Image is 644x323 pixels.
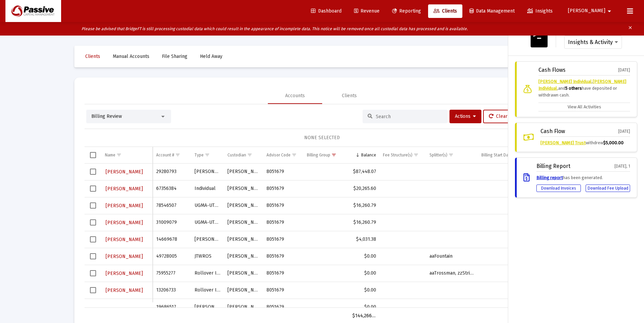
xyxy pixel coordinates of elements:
mat-icon: clear [628,24,633,34]
img: Dashboard [11,4,56,18]
a: Insights [522,4,558,18]
button: [PERSON_NAME] [560,4,622,18]
span: Revenue [354,8,380,14]
span: Dashboard [311,8,342,14]
a: Clients [428,4,462,18]
a: Dashboard [306,4,347,18]
span: Reporting [392,8,421,14]
a: Reporting [387,4,426,18]
span: [PERSON_NAME] [568,8,605,14]
span: Data Management [470,8,515,14]
a: Data Management [464,4,520,18]
span: Insights [527,8,553,14]
mat-icon: arrow_drop_down [605,4,613,18]
i: Please be advised that BridgeFT is still processing custodial data which could result in the appe... [81,26,468,31]
a: Revenue [349,4,385,18]
span: Clients [434,8,457,14]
